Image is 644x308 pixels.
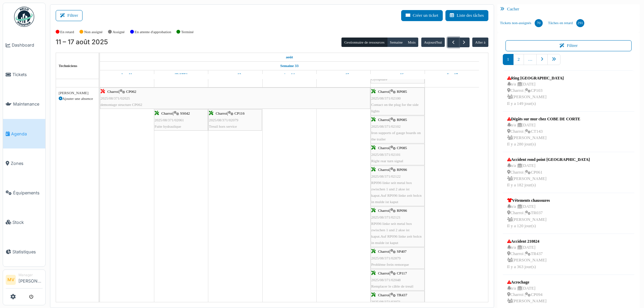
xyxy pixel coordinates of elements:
[3,148,45,178] a: Zones
[371,152,401,157] span: 2025/08/371/02101
[282,70,297,79] a: 14 août 2025
[535,19,543,27] div: 70
[421,38,445,47] button: Aujourd'hui
[378,168,389,172] span: Charroi
[18,272,43,278] div: Manager
[12,42,43,48] span: Dashboard
[371,222,422,245] span: RP096 linke seit metal box zwischen 1 und 2 akse ist kaput.Auf RP096 linke zeit bolcn in mulde is...
[503,54,514,65] a: 1
[576,19,584,27] div: 291
[161,111,173,115] span: Charroi
[371,256,401,260] span: 2025/08/371/02879
[371,278,401,282] span: 2025/08/371/02048
[371,248,424,268] div: |
[60,29,74,35] label: En retard
[12,219,43,226] span: Stock
[101,88,370,108] div: |
[14,7,34,27] img: Badge_color-CXgf-gQk.svg
[459,38,470,47] button: Suivant
[371,270,424,290] div: |
[84,29,103,35] label: Non assigné
[505,196,552,231] a: Vêtements chaussures n/a |[DATE] Charroi |TR037 [PERSON_NAME]Il y a 120 jour(s)
[371,117,424,142] div: |
[371,174,401,178] span: 2025/08/371/02122
[387,38,406,47] button: Semaine
[378,293,389,297] span: Charroi
[3,30,45,60] a: Dashboard
[101,103,142,107] span: demontage structure CP062
[209,118,238,122] span: 2025/08/371/02079
[505,73,566,109] a: Ring [GEOGRAPHIC_DATA] n/a |[DATE] Charroi |CP103 [PERSON_NAME]Il y a 149 jour(s)
[507,75,564,81] div: Ring [GEOGRAPHIC_DATA]
[397,118,407,122] span: RP085
[397,168,407,172] span: RP096
[101,96,130,100] span: 2025/08/371/02025
[397,89,407,94] span: RP085
[11,160,43,167] span: Zones
[13,101,43,107] span: Maintenance
[371,159,403,163] span: Right rear turn signal
[507,238,547,244] div: Accident 210824
[3,89,45,119] a: Maintenance
[507,244,547,270] div: n/a | [DATE] Charroi | TR437 [PERSON_NAME] Il y a 363 jour(s)
[135,29,171,35] label: En attente d'approbation
[378,118,389,122] span: Charroi
[378,146,389,150] span: Charroi
[397,249,407,253] span: SP407
[12,71,43,78] span: Tickets
[234,111,245,115] span: CP116
[216,111,227,115] span: Charroi
[155,124,181,128] span: Fuite hydraulique
[371,215,401,219] span: 2025/08/371/02121
[3,119,45,148] a: Agenda
[3,60,45,89] a: Tickets
[497,4,640,14] div: Cacher
[371,181,422,204] span: RP096 linke seit metal box zwischen 1 und 2 akse ist kaput.Auf RP096 linke zeit bolcn in mulde is...
[209,124,237,128] span: Treuil hors service
[497,14,545,32] a: Tickets non-assignés
[505,114,582,149] a: Dégâts sur mur chez COBE DE CORTE n/a |[DATE] Charroi |CT143 [PERSON_NAME]Il y a 280 jour(s)
[18,272,43,287] li: [PERSON_NAME]
[505,155,592,190] a: Accident rond point [GEOGRAPHIC_DATA] n/a |[DATE] Charroi |CP061 [PERSON_NAME]Il y a 182 jour(s)
[505,40,632,51] button: Filtrer
[507,116,580,122] div: Dégâts sur mur chez COBE DE CORTE
[59,90,96,96] div: [PERSON_NAME]
[181,29,194,35] label: Terminé
[11,131,43,137] span: Agenda
[59,96,96,102] div: Ajouter une absence
[378,89,389,94] span: Charroi
[371,207,424,246] div: |
[284,53,294,61] a: 11 août 2025
[59,64,77,68] span: Techniciens
[513,54,524,65] a: 2
[507,81,564,107] div: n/a | [DATE] Charroi | CP103 [PERSON_NAME] Il y a 149 jour(s)
[155,110,207,130] div: |
[503,54,635,70] nav: pager
[445,10,488,21] button: Liste des tâches
[120,70,134,79] a: 11 août 2025
[472,38,488,47] button: Aller à
[507,122,580,148] div: n/a | [DATE] Charroi | CT143 [PERSON_NAME] Il y a 280 jour(s)
[336,70,351,79] a: 15 août 2025
[371,88,424,114] div: |
[3,207,45,237] a: Stock
[107,89,119,94] span: Charroi
[397,208,407,212] span: RP096
[390,70,406,79] a: 16 août 2025
[371,167,424,205] div: |
[341,38,387,47] button: Gestionnaire de ressources
[13,190,43,196] span: Équipements
[378,271,389,275] span: Charroi
[447,38,459,47] button: Précédent
[371,262,409,266] span: Problème frein remorque
[397,293,407,297] span: TR437
[113,29,125,35] label: Assigné
[371,145,424,164] div: |
[6,272,43,289] a: MV Manager[PERSON_NAME]
[155,118,184,122] span: 2025/08/371/02061
[444,70,460,79] a: 17 août 2025
[505,237,548,272] a: Accident 210824 n/a |[DATE] Charroi |TR437 [PERSON_NAME]Il y a 363 jour(s)
[3,237,45,266] a: Statistiques
[401,10,443,21] button: Créer un ticket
